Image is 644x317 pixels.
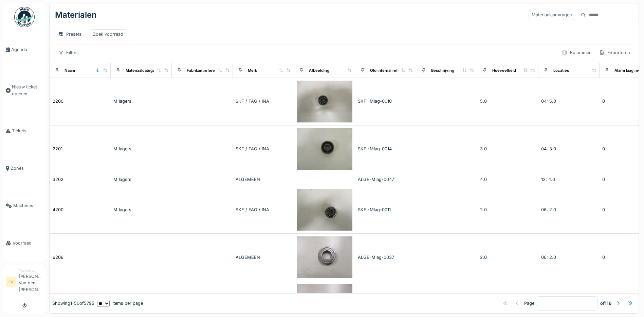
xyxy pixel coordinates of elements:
[126,68,160,73] div: Materiaalcategorie
[236,146,291,152] div: SKF / FAG / INA
[309,68,329,73] div: Afbeelding
[19,268,43,296] li: [PERSON_NAME] Van den [PERSON_NAME]
[93,31,123,37] div: Zoek voorraad
[55,29,85,39] div: Presets
[358,206,413,213] div: SKF -Mlag-0011
[480,98,536,104] div: 5.0
[53,254,63,261] div: 6206
[370,68,411,73] div: Old internal reference
[113,146,169,152] div: M lagers
[600,300,611,307] strong: of 116
[13,240,43,246] span: Voorraad
[52,300,94,307] div: Showing 1 - 50 of 5795
[3,112,46,150] a: Tickets
[14,7,35,27] img: Badge_color-CXgf-gQk.svg
[492,68,516,73] div: Hoeveelheid
[480,176,536,183] div: 4.0
[13,202,43,209] span: Machines
[297,81,352,122] img: 2200
[113,176,169,183] div: M lagers
[6,277,16,287] li: LV
[480,206,536,213] div: 2.0
[297,128,352,170] img: 2201
[65,68,75,73] div: Naam
[541,177,555,182] span: 12: 4.0
[19,268,43,273] div: Technicus
[358,98,413,104] div: SKF -Mlag-0010
[113,206,169,213] div: M lagers
[541,255,556,260] span: 06: 2.0
[541,207,556,212] span: 06: 2.0
[297,236,352,278] img: 6206
[12,128,43,134] span: Tickets
[297,189,352,231] img: 4200
[53,176,63,183] div: 3202
[248,68,257,73] div: Merk
[596,48,633,57] div: Exporteren
[3,187,46,224] a: Machines
[431,68,454,73] div: Beschrijving
[3,150,46,187] a: Zones
[97,300,143,307] div: items per page
[55,48,82,57] div: Filters
[559,48,595,57] div: Kolommen
[236,98,291,104] div: SKF / FAG / INA
[12,84,43,97] span: Nieuw ticket openen
[3,224,46,262] a: Voorraad
[53,146,62,152] div: 2201
[3,68,46,112] a: Nieuw ticket openen
[113,98,169,104] div: M lagers
[358,176,413,183] div: ALGE-Mlag-0047
[236,254,291,261] div: ALGEMEEN
[524,300,534,307] div: Page
[11,165,43,171] span: Zones
[553,68,569,73] div: Locaties
[358,146,413,152] div: SKF -Mlag-0014
[11,46,43,53] span: Agenda
[541,99,556,104] span: 04: 5.0
[358,254,413,261] div: ALGE-Mlag-0037
[53,98,63,104] div: 2200
[236,206,291,213] div: SKF / FAG / INA
[480,254,536,261] div: 2.0
[529,10,575,20] div: Materiaalaanvragen
[236,176,291,183] div: ALGEMEEN
[3,31,46,68] a: Agenda
[55,6,97,24] div: Materialen
[187,68,222,73] div: Fabrikantreferentie
[541,146,556,151] span: 04: 3.0
[6,268,43,297] a: LV Technicus[PERSON_NAME] Van den [PERSON_NAME]
[480,146,536,152] div: 3.0
[53,206,63,213] div: 4200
